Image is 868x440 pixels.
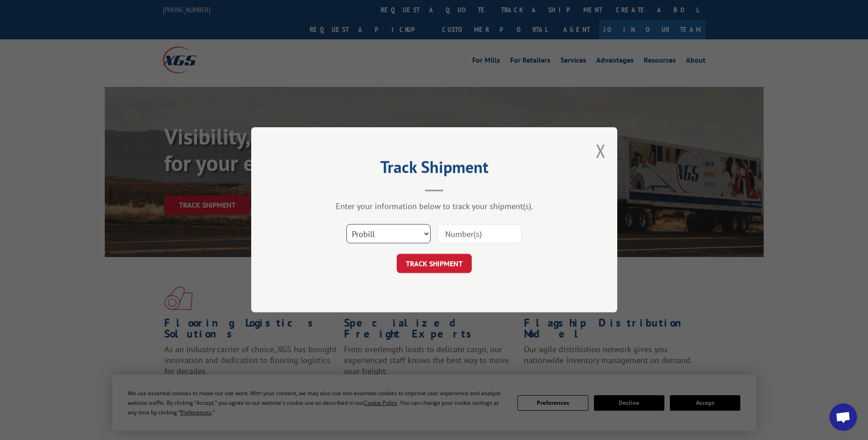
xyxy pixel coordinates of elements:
h2: Track Shipment [297,161,571,178]
div: Open chat [830,403,857,431]
input: Number(s) [437,225,522,244]
button: TRACK SHIPMENT [397,254,472,274]
div: Enter your information below to track your shipment(s). [297,201,571,212]
button: Close modal [596,139,606,163]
